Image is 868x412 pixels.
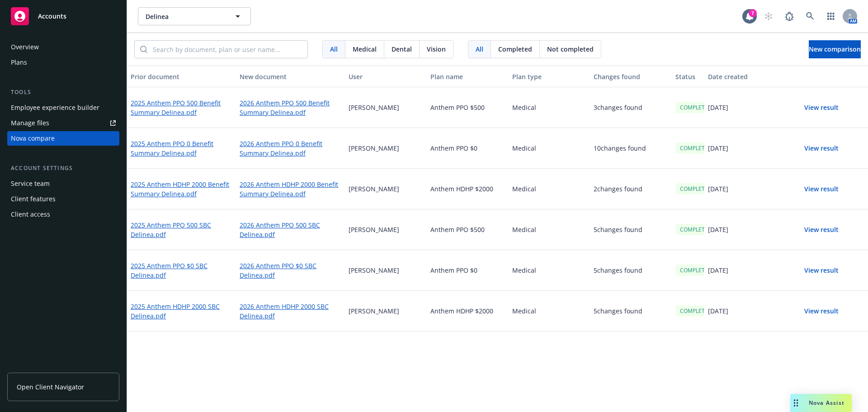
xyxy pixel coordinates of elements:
button: View result [790,302,853,320]
div: Anthem HDHP $2000 [427,291,509,331]
div: COMPLETED [675,305,717,317]
p: [PERSON_NAME] [349,265,399,275]
div: Medical [509,169,590,209]
a: 2026 Anthem PPO 500 Benefit Summary Delinea.pdf [240,98,341,117]
div: Tools [7,88,119,97]
div: Anthem PPO $500 [427,87,509,128]
p: [DATE] [708,103,728,112]
div: Anthem HDHP $2000 [427,169,509,209]
button: Changes found [590,66,672,87]
button: View result [790,221,853,239]
p: [DATE] [708,306,728,316]
span: All [330,44,338,54]
button: Date created [704,66,786,87]
span: New comparison [809,45,861,53]
div: New document [240,72,341,81]
a: Employee experience builder [7,100,119,115]
a: Overview [7,40,119,54]
button: Delinea [138,7,251,25]
div: COMPLETED [675,183,717,194]
button: View result [790,261,853,279]
div: Manage files [11,116,49,130]
div: Medical [509,87,590,128]
div: User [349,72,423,81]
a: Start snowing [759,7,778,25]
a: 2026 Anthem PPO 500 SBC Delinea.pdf [240,220,341,239]
button: New comparison [809,40,861,58]
a: Client features [7,192,119,206]
div: Employee experience builder [11,100,99,115]
button: User [345,66,427,87]
button: Prior document [127,66,236,87]
div: Plan type [512,72,587,81]
div: Overview [11,40,39,54]
a: Report a Bug [780,7,798,25]
a: 2026 Anthem HDHP 2000 SBC Delinea.pdf [240,302,341,321]
a: 2025 Anthem PPO 500 Benefit Summary Delinea.pdf [131,98,232,117]
a: Nova compare [7,131,119,146]
p: [PERSON_NAME] [349,225,399,234]
p: [PERSON_NAME] [349,306,399,316]
a: 2025 Anthem PPO $0 SBC Delinea.pdf [131,261,232,280]
div: Service team [11,176,50,191]
span: Open Client Navigator [17,382,84,392]
p: 10 changes found [594,143,646,153]
div: Medical [509,250,590,291]
a: 2025 Anthem HDHP 2000 SBC Delinea.pdf [131,302,232,321]
a: 2025 Anthem PPO 0 Benefit Summary Delinea.pdf [131,139,232,158]
div: COMPLETED [675,224,717,235]
p: [DATE] [708,225,728,234]
span: Not completed [547,44,594,54]
div: Anthem PPO $500 [427,209,509,250]
button: View result [790,99,853,117]
p: [PERSON_NAME] [349,143,399,153]
div: Medical [509,128,590,169]
p: [PERSON_NAME] [349,184,399,194]
span: Medical [353,44,377,54]
div: Client access [11,207,50,222]
p: [DATE] [708,265,728,275]
p: [DATE] [708,143,728,153]
div: 7 [749,9,757,17]
div: COMPLETED [675,142,717,154]
div: Status [675,72,701,81]
svg: Search [140,46,147,53]
p: [DATE] [708,184,728,194]
a: Service team [7,176,119,191]
span: Completed [498,44,532,54]
div: Drag to move [790,394,802,412]
a: 2026 Anthem PPO $0 SBC Delinea.pdf [240,261,341,280]
div: Plans [11,55,27,70]
div: Client features [11,192,56,206]
button: View result [790,139,853,157]
a: 2026 Anthem HDHP 2000 Benefit Summary Delinea.pdf [240,180,341,199]
div: Anthem PPO $0 [427,128,509,169]
a: Client access [7,207,119,222]
input: Search by document, plan or user name... [147,41,307,58]
div: Medical [509,291,590,331]
button: View result [790,180,853,198]
div: Anthem PPO $0 [427,250,509,291]
div: Prior document [131,72,232,81]
div: Account settings [7,164,119,173]
div: Changes found [594,72,668,81]
button: Plan type [509,66,590,87]
div: Plan name [430,72,505,81]
button: Nova Assist [790,394,852,412]
button: New document [236,66,345,87]
a: 2025 Anthem PPO 500 SBC Delinea.pdf [131,220,232,239]
div: COMPLETED [675,102,717,113]
a: 2026 Anthem PPO 0 Benefit Summary Delinea.pdf [240,139,341,158]
p: 2 changes found [594,184,642,194]
span: Nova Assist [809,399,844,407]
p: 5 changes found [594,306,642,316]
div: Medical [509,209,590,250]
span: Accounts [38,13,66,20]
p: 3 changes found [594,103,642,112]
a: Switch app [822,7,840,25]
p: 5 changes found [594,265,642,275]
p: [PERSON_NAME] [349,103,399,112]
a: Search [801,7,819,25]
a: Accounts [7,4,119,29]
span: Delinea [146,12,224,21]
